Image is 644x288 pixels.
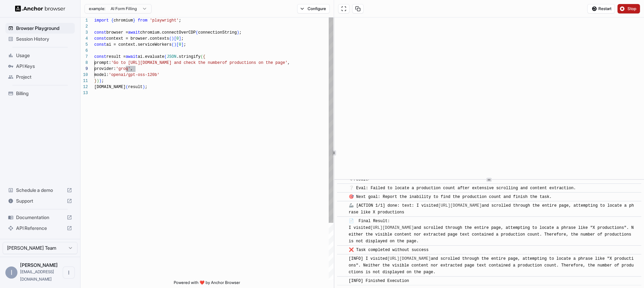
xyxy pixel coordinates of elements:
[340,194,344,200] span: ​
[5,223,75,234] div: API Reference
[94,18,109,23] span: import
[340,185,344,192] span: ​
[94,60,111,65] span: prompt:
[196,30,198,35] span: (
[287,60,290,65] span: ,
[349,219,634,244] span: 📄 Final Result: I visited and scrolled through the entire page, attempting to locate a phrase lik...
[387,256,431,261] a: [URL][DOMAIN_NAME]
[5,23,75,34] div: Browser Playground
[97,79,99,83] span: )
[618,4,640,13] button: Stop
[297,4,330,13] button: Configure
[128,30,140,35] span: await
[126,54,138,59] span: await
[176,54,201,59] span: .stringify
[349,195,552,199] span: 🎯 Next goal: Report the inability to find the production count and finish the task.
[15,5,65,12] img: Anchor Logo
[5,50,75,61] div: Usage
[20,269,54,282] span: etairl@gmail.com
[164,54,167,59] span: (
[5,61,75,72] div: API Keys
[16,74,72,80] span: Project
[174,42,176,47] span: )
[94,54,106,59] span: const
[5,34,75,44] div: Session History
[80,54,88,60] div: 7
[145,85,147,89] span: ;
[352,4,364,13] button: Copy session ID
[80,24,88,30] div: 2
[128,85,143,89] span: result
[349,279,409,283] span: [INFO] Finished Execution
[16,63,72,70] span: API Keys
[109,73,159,77] span: 'openai/gpt-oss-120b'
[111,60,222,65] span: 'Go to [URL][DOMAIN_NAME] and check the number
[111,18,113,23] span: {
[5,72,75,82] div: Project
[179,42,181,47] span: 0
[181,36,183,41] span: ;
[16,36,72,42] span: Session History
[80,36,88,42] div: 4
[140,30,196,35] span: chromium.connectOverCDP
[16,214,64,221] span: Documentation
[349,248,429,252] span: ❌ Task completed without success
[370,225,414,230] a: [URL][DOMAIN_NAME]
[94,36,106,41] span: const
[106,54,126,59] span: result =
[126,85,128,89] span: (
[80,90,88,96] div: 13
[94,79,97,83] span: }
[133,18,135,23] span: }
[5,266,17,279] div: I
[80,78,88,84] div: 11
[5,185,75,196] div: Schedule a demo
[80,48,88,54] div: 6
[179,18,181,23] span: ;
[116,67,130,71] span: 'groq'
[80,84,88,90] div: 12
[20,262,58,268] span: Itay Rosen
[130,67,133,71] span: ,
[587,4,615,13] button: Restart
[628,6,637,11] span: Stop
[16,90,72,97] span: Billing
[203,54,205,59] span: {
[340,202,344,209] span: ​
[171,42,174,47] span: (
[80,66,88,72] div: 9
[106,30,128,35] span: browser =
[222,60,287,65] span: of productions on the page'
[183,42,186,47] span: ;
[340,247,344,253] span: ​
[94,30,106,35] span: const
[174,36,176,41] span: [
[80,72,88,78] div: 10
[340,278,344,284] span: ​
[106,36,169,41] span: context = browser.contexts
[167,54,176,59] span: JSON
[138,54,164,59] span: ai.evaluate
[239,30,241,35] span: ;
[598,6,611,11] span: Restart
[16,25,72,32] span: Browser Playground
[114,18,133,23] span: chromium
[174,280,240,288] span: Powered with ❤️ by Anchor Browser
[16,52,72,59] span: Usage
[80,42,88,48] div: 5
[237,30,239,35] span: )
[80,17,88,24] div: 1
[349,186,576,191] span: ❔ Eval: Failed to locate a production count after extensive scrolling and content extraction.
[438,203,482,208] a: [URL][DOMAIN_NAME]
[169,36,171,41] span: (
[349,203,634,215] span: 🦾 [ACTION 1/1] done: text: I visited and scrolled through the entire page, attempting to locate a...
[150,18,179,23] span: 'playwright'
[143,85,145,89] span: )
[94,42,106,47] span: const
[99,79,101,83] span: )
[80,60,88,66] div: 8
[106,42,171,47] span: ai = context.serviceWorkers
[63,266,75,279] button: Open menu
[176,42,179,47] span: [
[94,67,116,71] span: provider:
